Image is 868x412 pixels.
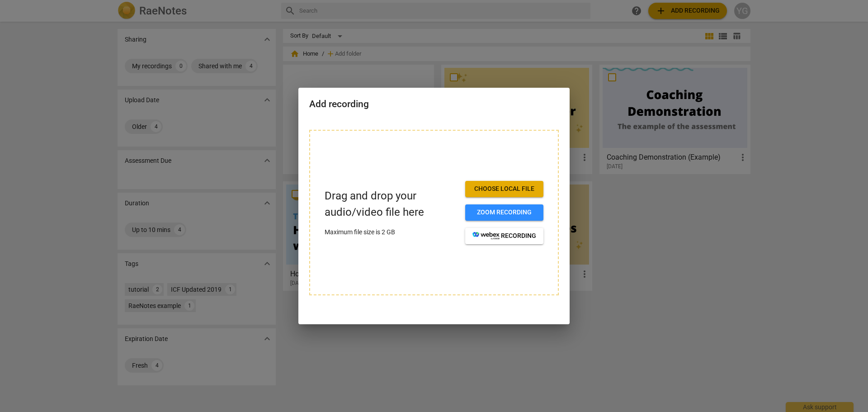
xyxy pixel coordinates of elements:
[465,181,543,197] button: Choose local file
[325,227,458,237] p: Maximum file size is 2 GB
[465,204,543,221] button: Zoom recording
[472,232,536,241] span: recording
[309,99,559,110] h2: Add recording
[472,185,536,194] span: Choose local file
[472,208,536,217] span: Zoom recording
[325,188,458,220] p: Drag and drop your audio/video file here
[465,228,543,244] button: recording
